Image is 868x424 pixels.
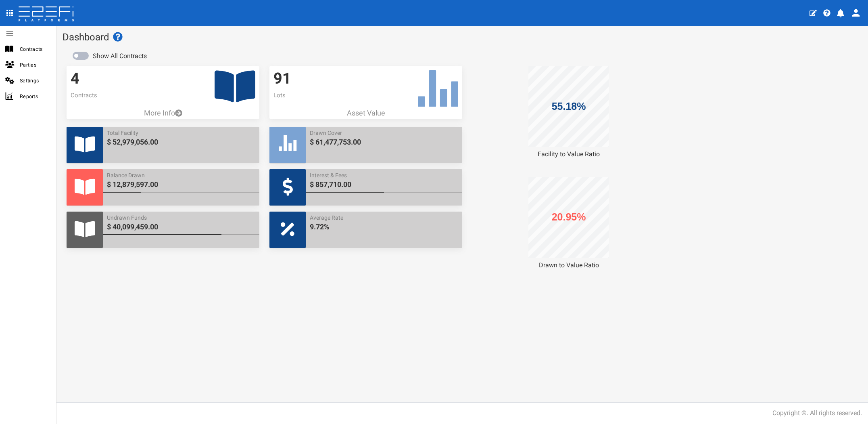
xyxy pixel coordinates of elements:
span: $ 40,099,459.00 [107,222,255,232]
span: $ 61,477,753.00 [310,137,458,147]
span: Reports [20,92,50,101]
span: 9.72% [310,222,458,232]
div: Drawn to Value Ratio [472,261,665,270]
span: Total Facility [107,129,255,137]
p: Asset Value [269,108,462,118]
span: Average Rate [310,214,458,222]
span: Balance Drawn [107,171,255,179]
label: Show All Contracts [93,52,147,61]
h3: 91 [273,70,458,87]
p: Lots [273,91,458,100]
span: Contracts [20,44,50,54]
h3: 4 [71,70,255,87]
span: $ 12,879,597.00 [107,179,255,190]
div: Facility to Value Ratio [472,150,665,159]
span: Parties [20,60,50,69]
span: Interest & Fees [310,171,458,179]
span: $ 857,710.00 [310,179,458,190]
span: $ 52,979,056.00 [107,137,255,147]
a: More Info [67,108,259,118]
div: Copyright ©. All rights reserved. [772,409,862,418]
span: Drawn Cover [310,129,458,137]
p: Contracts [71,91,255,100]
h1: Dashboard [63,32,862,42]
span: Undrawn Funds [107,214,255,222]
span: Settings [20,76,50,85]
